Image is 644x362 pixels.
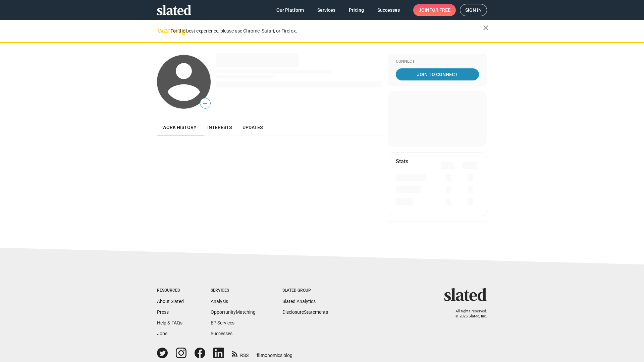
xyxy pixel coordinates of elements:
mat-icon: close [482,24,490,32]
a: Successes [211,331,232,336]
a: Press [157,309,169,315]
span: Services [317,4,335,16]
span: Join [419,4,450,16]
a: About Slated [157,299,184,304]
span: Our Platform [276,4,304,16]
span: Sign in [465,4,482,16]
span: — [200,99,210,108]
mat-card-title: Stats [396,158,408,165]
a: OpportunityMatching [211,309,256,315]
a: Joinfor free [413,4,456,16]
span: for free [429,4,450,16]
span: Updates [243,125,263,130]
span: Work history [162,125,197,130]
div: Services [211,288,256,293]
a: Analysis [211,299,228,304]
span: film [257,353,265,358]
a: Updates [237,119,268,135]
div: Connect [396,59,479,64]
a: DisclosureStatements [282,309,328,315]
a: Work history [157,119,202,135]
a: Help & FAQs [157,320,182,325]
p: All rights reserved. © 2025 Slated, Inc. [448,309,487,319]
a: Jobs [157,331,167,336]
a: Join To Connect [396,68,479,80]
div: Slated Group [282,288,328,293]
a: Our Platform [271,4,309,16]
a: Successes [372,4,405,16]
a: Pricing [343,4,369,16]
div: Resources [157,288,184,293]
a: filmonomics blog [257,347,292,359]
mat-icon: warning [158,26,166,35]
a: EP Services [211,320,234,325]
a: Sign in [460,4,487,16]
div: For the best experience, please use Chrome, Safari, or Firefox. [170,26,483,36]
span: Join To Connect [397,68,478,80]
span: Interests [207,125,232,130]
a: Services [312,4,341,16]
a: RSS [232,348,249,359]
span: Successes [377,4,400,16]
a: Interests [202,119,237,135]
span: Pricing [349,4,364,16]
a: Slated Analytics [282,299,316,304]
